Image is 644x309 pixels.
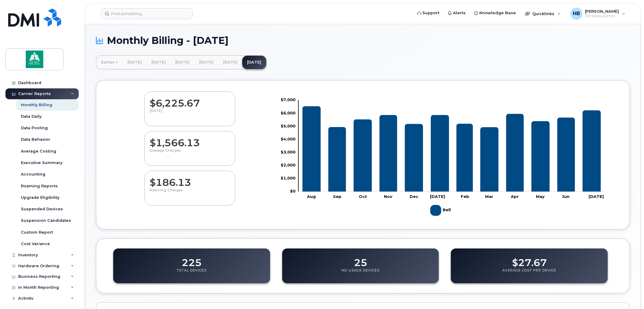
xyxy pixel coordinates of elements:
[502,268,556,279] p: Average Cost Per Device
[430,202,452,218] g: Bell
[281,123,296,128] tspan: $5,000
[123,56,147,69] a: [DATE]
[359,194,367,199] tspan: Oct
[430,194,445,199] tspan: [DATE]
[333,194,342,199] tspan: Sep
[410,194,419,199] tspan: Dec
[150,131,230,148] dd: $1,566.13
[150,92,230,109] dd: $6,225.67
[562,194,570,199] tspan: Jun
[281,163,296,167] tspan: $2,000
[536,194,545,199] tspan: May
[147,56,170,69] a: [DATE]
[290,189,296,193] tspan: $0
[430,202,452,218] g: Legend
[281,97,296,102] tspan: $7,000
[182,251,202,268] dd: 225
[150,188,230,199] p: Roaming Charges
[150,171,230,188] dd: $186.13
[170,56,194,69] a: [DATE]
[302,106,601,192] g: Bell
[589,194,604,199] tspan: [DATE]
[354,251,367,268] dd: 25
[342,268,379,279] p: No Usage Devices
[512,251,547,268] dd: $27.67
[510,194,519,199] tspan: Apr
[281,97,605,218] g: Chart
[96,56,123,69] a: Earlier
[281,136,296,141] tspan: $4,000
[384,194,393,199] tspan: Nov
[242,56,266,69] a: [DATE]
[150,148,230,159] p: Overage Charges
[281,150,296,154] tspan: $3,000
[96,35,630,46] h1: Monthly Billing - [DATE]
[218,56,242,69] a: [DATE]
[461,194,469,199] tspan: Feb
[281,176,296,180] tspan: $1,000
[485,194,493,199] tspan: Mar
[281,110,296,115] tspan: $6,000
[194,56,218,69] a: [DATE]
[177,268,206,279] p: Total Devices
[150,109,230,120] p: [DATE]
[307,194,316,199] tspan: Aug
